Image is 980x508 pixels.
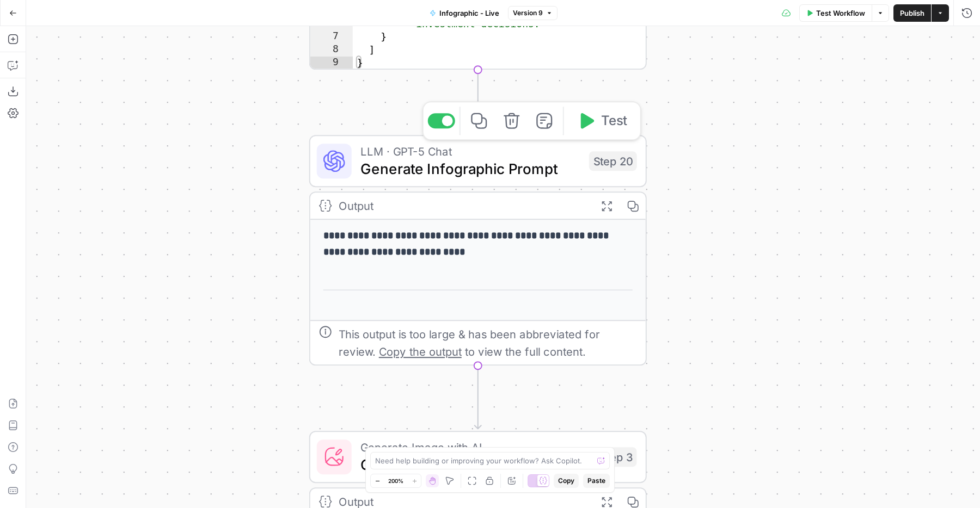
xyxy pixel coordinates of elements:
span: Test [601,111,627,131]
span: Generate Infographic Prompt [360,158,580,179]
button: Paste [583,474,610,488]
button: Publish [893,4,931,22]
button: Version 9 [508,6,558,20]
span: Copy the output [379,345,462,358]
div: This output is too large & has been abbreviated for review. to view the full content. [339,325,637,360]
span: Version 9 [513,8,543,18]
span: Publish [900,8,924,18]
span: Copy [558,476,574,486]
span: Infographic - Live [439,8,499,18]
div: 7 [310,30,353,44]
div: 8 [310,44,353,57]
div: Output [339,197,587,214]
g: Edge from step_20 to step_3 [475,365,481,429]
button: Copy [554,474,579,488]
span: 200% [388,476,403,485]
span: LLM · GPT-5 Chat [360,143,580,160]
span: Generate Image with AI [360,438,587,456]
span: Paste [587,476,605,486]
div: 9 [310,57,353,70]
span: Test Workflow [816,8,865,18]
button: Test Workflow [799,4,872,22]
button: Test [568,107,636,135]
div: Step 20 [589,151,637,171]
div: Step 3 [596,447,637,467]
button: Infographic - Live [423,4,506,22]
span: Generate Image with AI [360,454,587,475]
